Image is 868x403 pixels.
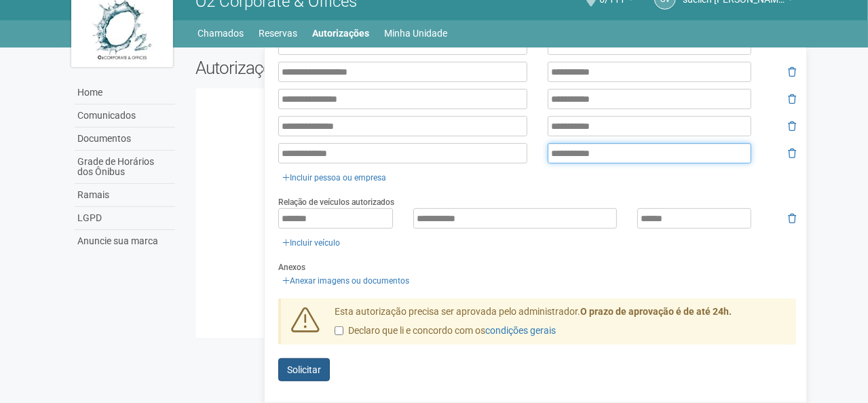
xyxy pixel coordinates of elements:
[788,94,796,104] i: Remover
[324,305,797,345] div: Esta autorização precisa ser aprovada pelo administrador.
[313,24,370,43] a: Autorizações
[75,104,175,128] a: Comunicados
[788,121,796,131] i: Remover
[75,207,175,230] a: LGPD
[335,324,556,338] label: Declaro que li e concordo com os
[75,151,175,184] a: Grade de Horários dos Ônibus
[75,128,175,151] a: Documentos
[788,67,796,77] i: Remover
[259,24,298,43] a: Reservas
[385,24,448,43] a: Minha Unidade
[278,196,394,208] label: Relação de veículos autorizados
[287,364,321,375] span: Solicitar
[198,24,244,43] a: Chamados
[278,261,305,273] label: Anexos
[485,325,556,336] a: condições gerais
[580,306,732,317] strong: O prazo de aprovação é de até 24h.
[335,326,343,335] input: Declaro que li e concordo com oscondições gerais
[788,149,796,158] i: Remover
[206,173,787,185] div: Nenhuma autorização foi solicitada
[788,214,796,223] i: Remover
[278,235,344,250] a: Incluir veículo
[278,170,390,185] a: Incluir pessoa ou empresa
[278,273,413,288] a: Anexar imagens ou documentos
[195,58,486,78] h2: Autorizações
[278,358,330,381] button: Solicitar
[75,81,175,104] a: Home
[75,184,175,207] a: Ramais
[75,230,175,252] a: Anuncie sua marca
